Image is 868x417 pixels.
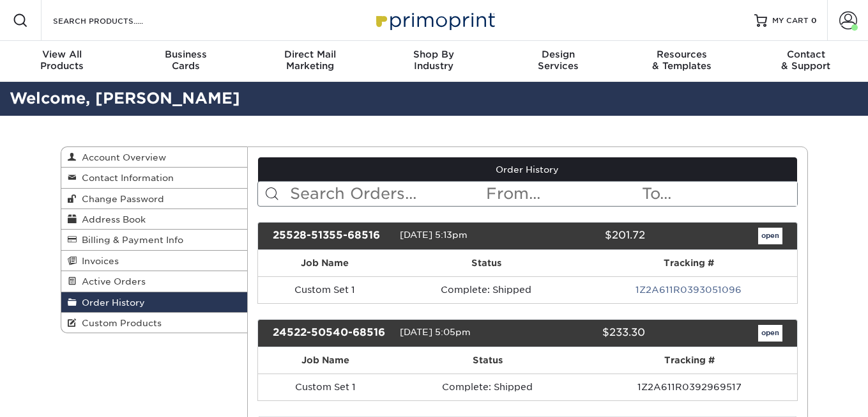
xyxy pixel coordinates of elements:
[620,49,744,72] div: & Templates
[400,327,471,337] span: [DATE] 5:05pm
[620,49,744,60] span: Resources
[372,41,496,82] a: Shop ByIndustry
[581,250,797,276] th: Tracking #
[582,347,797,374] th: Tracking #
[77,318,162,328] span: Custom Products
[61,313,248,333] a: Custom Products
[496,41,620,82] a: DesignServices
[485,182,641,206] input: From...
[61,147,248,168] a: Account Overview
[518,325,655,342] div: $233.30
[77,194,164,204] span: Change Password
[77,214,146,224] span: Address Book
[400,230,468,240] span: [DATE] 5:13pm
[258,250,392,276] th: Job Name
[258,347,393,374] th: Job Name
[392,250,581,276] th: Status
[258,157,797,182] a: Order History
[77,173,174,183] span: Contact Information
[61,189,248,209] a: Change Password
[744,49,868,60] span: Contact
[77,297,145,308] span: Order History
[52,13,176,28] input: SEARCH PRODUCTS.....
[620,41,744,82] a: Resources& Templates
[263,228,400,244] div: 25528-51355-68516
[582,374,797,400] td: 1Z2A611R0392969517
[77,235,183,245] span: Billing & Payment Info
[393,374,582,400] td: Complete: Shipped
[61,292,248,313] a: Order History
[61,230,248,250] a: Billing & Payment Info
[518,228,655,244] div: $201.72
[124,41,248,82] a: BusinessCards
[248,49,372,60] span: Direct Mail
[77,256,119,266] span: Invoices
[372,49,496,60] span: Shop By
[61,168,248,188] a: Contact Information
[496,49,620,72] div: Services
[263,325,400,342] div: 24522-50540-68516
[372,49,496,72] div: Industry
[758,228,782,244] a: open
[641,182,796,206] input: To...
[61,209,248,230] a: Address Book
[772,15,809,26] span: MY CART
[758,325,782,342] a: open
[61,251,248,271] a: Invoices
[289,182,485,206] input: Search Orders...
[744,49,868,72] div: & Support
[124,49,248,72] div: Cards
[248,49,372,72] div: Marketing
[811,16,817,25] span: 0
[744,41,868,82] a: Contact& Support
[61,271,248,292] a: Active Orders
[370,6,498,34] img: Primoprint
[636,285,742,295] a: 1Z2A611R0393051096
[258,374,393,400] td: Custom Set 1
[248,41,372,82] a: Direct MailMarketing
[124,49,248,60] span: Business
[496,49,620,60] span: Design
[258,276,392,303] td: Custom Set 1
[77,152,166,162] span: Account Overview
[77,276,146,287] span: Active Orders
[392,276,581,303] td: Complete: Shipped
[393,347,582,374] th: Status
